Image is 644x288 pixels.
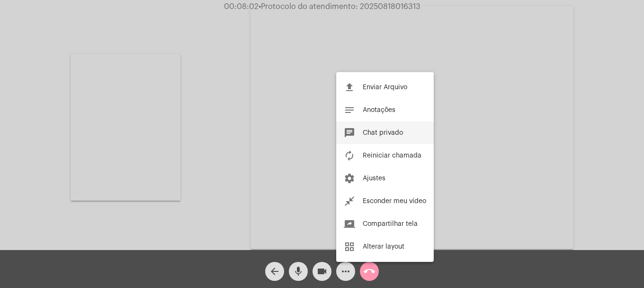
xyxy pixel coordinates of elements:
span: Chat privado [363,130,403,136]
mat-icon: settings [344,173,355,184]
mat-icon: screen_share [344,218,355,230]
mat-icon: grid_view [344,241,355,252]
span: Alterar layout [363,243,404,250]
mat-icon: file_upload [344,82,355,93]
mat-icon: close_fullscreen [344,195,355,207]
span: Enviar Arquivo [363,84,407,91]
span: Reiniciar chamada [363,152,421,159]
mat-icon: chat [344,127,355,139]
span: Compartilhar tela [363,221,418,227]
mat-icon: autorenew [344,150,355,161]
span: Esconder meu vídeo [363,198,426,204]
span: Ajustes [363,175,385,182]
mat-icon: notes [344,104,355,116]
span: Anotações [363,107,395,113]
